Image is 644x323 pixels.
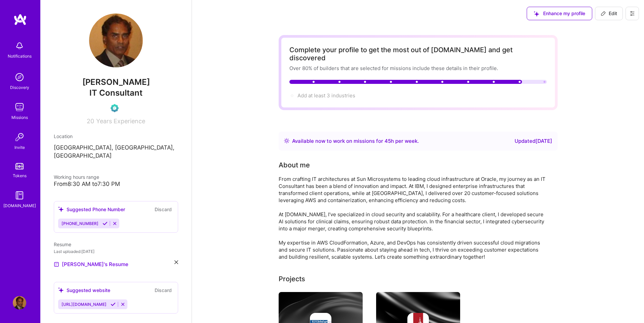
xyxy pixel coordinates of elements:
[292,137,419,145] div: Available now to work on missions for h per week .
[8,53,32,60] div: Notifications
[595,7,623,20] button: Edit
[10,84,29,91] div: Discovery
[11,296,28,310] a: User Avatar
[112,221,117,226] i: Reject
[385,138,391,144] span: 45
[601,10,617,17] span: Edit
[289,46,547,62] div: Complete your profile to get the most out of [DOMAIN_NAME] and get discovered
[62,221,98,226] span: [PHONE_NUMBER]
[13,189,26,202] img: guide book
[54,174,99,180] span: Working hours range
[58,287,110,294] div: Suggested website
[58,287,64,293] i: icon SuggestedTeams
[14,144,25,151] div: Invite
[13,70,26,84] img: discovery
[111,302,116,307] i: Accept
[54,260,128,268] a: [PERSON_NAME]'s Resume
[13,39,26,53] img: bell
[284,138,289,143] img: Availability
[58,206,64,212] i: icon SuggestedTeams
[153,286,174,294] button: Discard
[120,302,125,307] i: Reject
[13,296,26,310] img: User Avatar
[54,144,178,160] p: [GEOGRAPHIC_DATA], [GEOGRAPHIC_DATA], [GEOGRAPHIC_DATA]
[96,118,145,125] span: Years Experience
[54,181,178,188] div: From 8:30 AM to 7:30 PM
[289,65,547,72] div: Over 80% of builders that are selected for missions include these details in their profile.
[13,100,26,114] img: teamwork
[103,221,108,226] i: Accept
[515,137,552,145] div: Updated [DATE]
[54,133,178,140] div: Location
[279,160,310,170] div: About me
[13,172,27,179] div: Tokens
[58,206,125,213] div: Suggested Phone Number
[54,77,178,87] span: [PERSON_NAME]
[62,302,107,307] span: [URL][DOMAIN_NAME]
[527,7,592,20] button: Enhance my profile
[3,202,36,209] div: [DOMAIN_NAME]
[534,11,539,17] i: icon SuggestedTeams
[13,130,26,144] img: Invite
[54,262,59,267] img: Resume
[54,248,178,255] div: Last uploaded: [DATE]
[89,88,143,98] span: IT Consultant
[534,10,585,17] span: Enhance my profile
[11,114,28,121] div: Missions
[153,205,174,213] button: Discard
[54,241,71,247] span: Resume
[297,92,355,99] span: Add at least 3 industries
[279,274,305,284] div: Projects
[89,13,143,67] img: User Avatar
[111,104,119,112] img: Evaluation Call Pending
[15,163,24,169] img: tokens
[174,260,178,264] i: icon Close
[279,175,548,260] div: From crafting IT architectures at Sun Microsystems to leading cloud infrastructure at Oracle, my ...
[13,13,27,26] img: logo
[87,118,94,125] span: 20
